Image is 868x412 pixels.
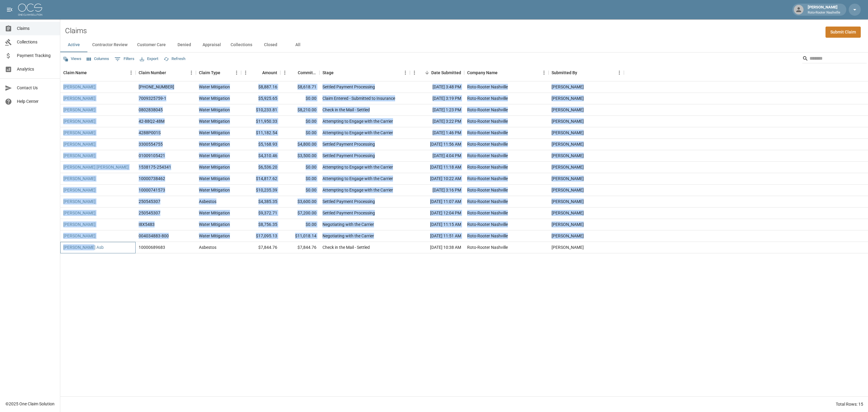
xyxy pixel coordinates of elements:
div: Water Mitigation [199,141,230,147]
div: Amount [241,64,280,81]
div: Water Mitigation [199,118,230,124]
div: $4,800.00 [280,139,319,150]
div: 7009325759-1 [139,95,166,101]
button: Show filters [113,54,136,64]
div: Drew Kuchta [552,176,584,182]
button: Menu [539,68,549,77]
div: $0.00 [280,127,319,139]
button: Sort [254,68,262,77]
a: [PERSON_NAME] [63,95,96,101]
div: [DATE] 11:18 AM [410,162,464,173]
div: Settled Payment Processing [322,210,375,216]
div: [DATE] 11:51 AM [410,230,464,242]
div: 1538175-254341 [139,164,171,170]
button: Active [60,38,87,52]
div: Negotiating with the Carrier [322,221,374,227]
div: Drew Kuchta [552,107,584,113]
div: Claim Name [60,64,136,81]
div: [DATE] 10:38 AM [410,242,464,253]
div: $10,235.39 [241,185,280,196]
div: Roto-Rooter Nashville [467,107,508,113]
div: $3,500.00 [280,150,319,162]
div: Roto-Rooter Nashville [467,198,508,204]
div: $11,182.54 [241,127,280,139]
a: [PERSON_NAME] [63,221,96,227]
button: Denied [171,38,198,52]
div: Company Name [464,64,549,81]
div: Roto-Rooter Nashville [467,164,508,170]
div: Roto-Rooter Nashville [467,210,508,216]
a: [PERSON_NAME] Asb [63,244,104,250]
div: $7,200.00 [280,208,319,219]
a: [PERSON_NAME] [63,153,96,159]
div: Claim Type [196,64,241,81]
a: [PERSON_NAME] [63,84,96,90]
div: $9,372.71 [241,208,280,219]
div: $0.00 [280,162,319,173]
div: Drew Kuchta [552,233,584,239]
div: Water Mitigation [199,130,230,136]
div: Search [802,54,867,65]
div: [DATE] 10:22 AM [410,173,464,185]
div: Roto-Rooter Nashville [467,141,508,147]
div: Drew Kuchta [552,118,584,124]
button: Contractor Review [87,38,132,52]
div: dynamic tabs [60,38,868,52]
button: All [284,38,311,52]
a: [PERSON_NAME] [63,176,96,182]
div: 42-88Q2-48M [139,118,165,124]
div: 01009105421 [139,153,165,159]
button: Sort [577,68,586,77]
div: $5,925.65 [241,93,280,104]
div: Drew Kuchta [552,95,584,101]
div: $8,618.71 [280,81,319,93]
div: Settled Payment Processing [322,84,375,90]
div: 3300554755 [139,141,163,147]
div: $8,756.35 [241,219,280,230]
div: Water Mitigation [199,221,230,227]
button: Sort [166,68,175,77]
div: Negotiating with the Carrier [322,233,374,239]
div: [PERSON_NAME] [805,4,843,15]
a: [PERSON_NAME] [63,130,96,136]
a: [PERSON_NAME] [63,107,96,113]
button: Menu [241,68,250,77]
div: Roto-Rooter Nashville [467,187,508,193]
div: Settled Payment Processing [322,141,375,147]
button: Refresh [162,54,187,64]
div: Claim Number [139,64,166,81]
div: 300-0523649-2025 [139,84,174,90]
div: Roto-Rooter Nashville [467,233,508,239]
span: Contact Us [17,85,55,91]
div: Roto-Rooter Nashville [467,221,508,227]
div: [DATE] 1:46 PM [410,127,464,139]
div: $10,233.81 [241,104,280,116]
div: Check in the Mail - Settled [322,107,370,113]
div: Submitted By [552,64,577,81]
div: Water Mitigation [199,107,230,113]
div: 10000738462 [139,176,165,182]
div: $8,210.00 [280,104,319,116]
button: Sort [289,68,298,77]
button: Sort [498,68,506,77]
div: Claim Number [136,64,196,81]
button: Menu [127,68,136,77]
div: 4288P001S [139,130,161,136]
a: [PERSON_NAME] [63,233,96,239]
button: Export [138,54,160,64]
div: Roto-Rooter Nashville [467,118,508,124]
div: Drew Kuchta [552,221,584,227]
button: Menu [232,68,241,77]
div: Drew Kuchta [552,187,584,193]
a: Submit Claim [826,27,861,38]
div: $0.00 [280,173,319,185]
button: Sort [220,68,229,77]
div: Drew Kuchta [552,141,584,147]
div: Roto-Rooter Nashville [467,95,508,101]
div: Water Mitigation [199,153,230,159]
a: [PERSON_NAME] [63,187,96,193]
div: [DATE] 3:48 PM [410,81,464,93]
span: Help Center [17,98,55,105]
button: Menu [615,68,624,77]
div: 250545307 [139,210,160,216]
